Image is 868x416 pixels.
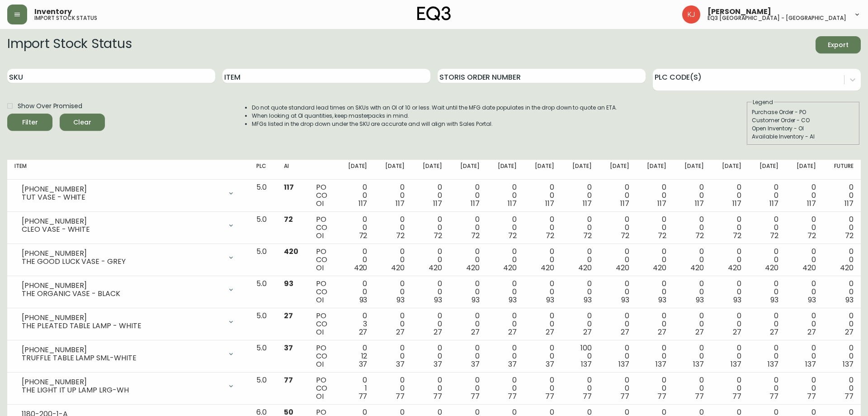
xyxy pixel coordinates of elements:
[354,263,368,273] span: 420
[434,295,442,305] span: 93
[457,280,480,304] div: 0 0
[696,295,704,305] span: 93
[583,391,592,402] span: 77
[471,359,480,369] span: 37
[845,295,854,305] span: 93
[546,230,554,241] span: 72
[756,215,779,240] div: 0 0
[316,248,330,272] div: PO CO
[620,198,629,209] span: 117
[316,183,330,208] div: PO CO
[770,230,778,241] span: 72
[284,375,293,385] span: 77
[606,248,629,272] div: 0 0
[316,280,330,304] div: PO CO
[457,215,480,240] div: 0 0
[359,391,368,402] span: 77
[756,280,779,304] div: 0 0
[14,280,242,300] div: [PHONE_NUMBER]THE ORGANIC VASE - BLACK
[674,160,711,180] th: [DATE]
[733,327,741,337] span: 27
[34,8,72,15] span: Inventory
[249,160,277,180] th: PLC
[770,295,778,305] span: 93
[606,376,629,401] div: 0 0
[344,344,368,368] div: 0 12
[621,295,629,305] span: 93
[830,312,854,336] div: 0 0
[284,246,298,257] span: 420
[561,160,599,180] th: [DATE]
[681,376,704,401] div: 0 0
[419,312,442,336] div: 0 0
[541,263,554,273] span: 420
[718,183,741,208] div: 0 0
[284,214,293,225] span: 72
[830,248,854,272] div: 0 0
[67,117,98,128] span: Clear
[487,160,524,180] th: [DATE]
[844,391,854,402] span: 77
[284,278,293,289] span: 93
[284,343,293,353] span: 37
[316,198,324,209] span: OI
[252,120,617,128] li: MFGs listed in the drop down under the SKU are accurate and will align with Sales Portal.
[396,230,405,241] span: 72
[581,359,592,369] span: 137
[733,295,741,305] span: 93
[620,391,629,402] span: 77
[252,112,617,120] li: When looking at OI quantities, keep masterpacks in mind.
[316,344,330,368] div: PO CO
[7,160,249,180] th: Item
[494,376,517,401] div: 0 0
[845,327,854,337] span: 27
[643,215,666,240] div: 0 0
[471,327,480,337] span: 27
[472,295,480,305] span: 93
[583,327,592,337] span: 27
[419,280,442,304] div: 0 0
[344,248,368,272] div: 0 0
[382,376,405,401] div: 0 0
[569,183,592,208] div: 0 0
[359,230,368,241] span: 72
[769,391,778,402] span: 77
[531,312,554,336] div: 0 0
[494,215,517,240] div: 0 0
[718,312,741,336] div: 0 0
[695,230,704,241] span: 72
[457,183,480,208] div: 0 0
[606,215,629,240] div: 0 0
[569,248,592,272] div: 0 0
[22,282,222,290] div: [PHONE_NUMBER]
[396,391,405,402] span: 77
[752,116,855,124] div: Customer Order - CO
[494,280,517,304] div: 0 0
[653,263,666,273] span: 420
[643,248,666,272] div: 0 0
[681,248,704,272] div: 0 0
[449,160,487,180] th: [DATE]
[316,230,324,241] span: OI
[808,295,816,305] span: 93
[22,346,222,354] div: [PHONE_NUMBER]
[681,344,704,368] div: 0 0
[22,193,222,201] div: TUT VASE - WHITE
[583,198,592,209] span: 117
[606,344,629,368] div: 0 0
[621,230,629,241] span: 72
[434,230,442,241] span: 72
[681,215,704,240] div: 0 0
[471,198,480,209] span: 117
[34,15,97,21] h5: import stock status
[805,359,816,369] span: 137
[816,36,861,53] button: Export
[756,183,779,208] div: 0 0
[732,198,741,209] span: 117
[718,248,741,272] div: 0 0
[524,160,561,180] th: [DATE]
[412,160,449,180] th: [DATE]
[569,376,592,401] div: 0 0
[583,230,592,241] span: 72
[494,248,517,272] div: 0 0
